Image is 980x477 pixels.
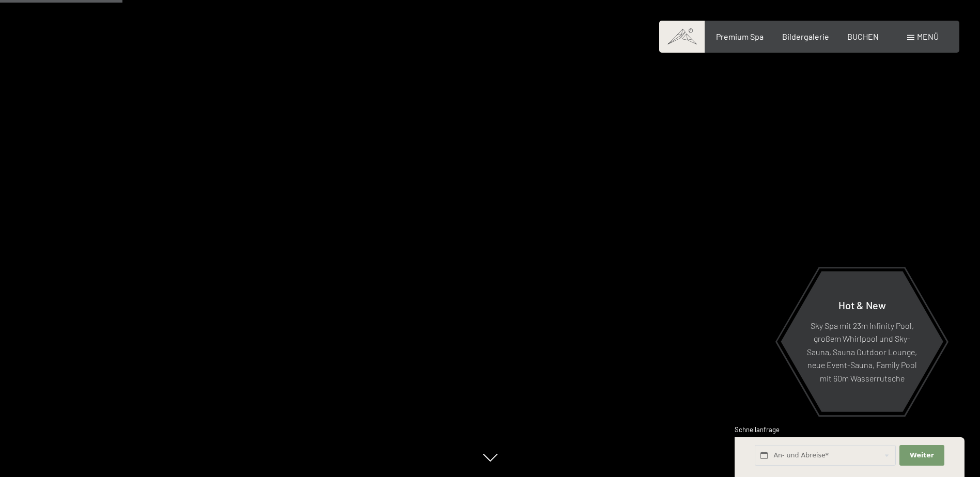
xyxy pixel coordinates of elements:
[780,271,944,412] a: Hot & New Sky Spa mit 23m Infinity Pool, großem Whirlpool und Sky-Sauna, Sauna Outdoor Lounge, ne...
[806,319,918,385] p: Sky Spa mit 23m Infinity Pool, großem Whirlpool und Sky-Sauna, Sauna Outdoor Lounge, neue Event-S...
[847,31,879,41] a: BUCHEN
[917,31,939,41] span: Menü
[838,298,886,311] span: Hot & New
[782,31,829,41] a: Bildergalerie
[899,445,944,466] button: Weiter
[910,451,934,460] span: Weiter
[735,425,780,434] span: Schnellanfrage
[716,31,764,41] a: Premium Spa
